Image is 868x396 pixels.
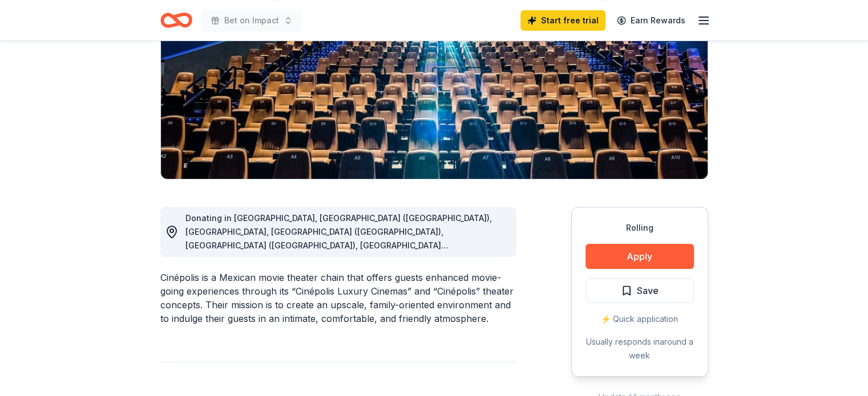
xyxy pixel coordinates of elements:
[586,278,694,303] button: Save
[201,9,302,32] button: Bet on Impact
[586,221,694,235] div: Rolling
[160,271,516,325] div: Cinépolis is a Mexican movie theater chain that offers guests enhanced movie-going experiences th...
[185,213,492,277] span: Donating in [GEOGRAPHIC_DATA], [GEOGRAPHIC_DATA] ([GEOGRAPHIC_DATA]), [GEOGRAPHIC_DATA], [GEOGRAP...
[586,244,694,269] button: Apply
[224,14,279,27] span: Bet on Impact
[160,7,192,34] a: Home
[610,10,692,31] a: Earn Rewards
[520,10,605,31] a: Start free trial
[586,312,694,326] div: ⚡️ Quick application
[586,335,694,362] div: Usually responds in around a week
[637,283,659,298] span: Save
